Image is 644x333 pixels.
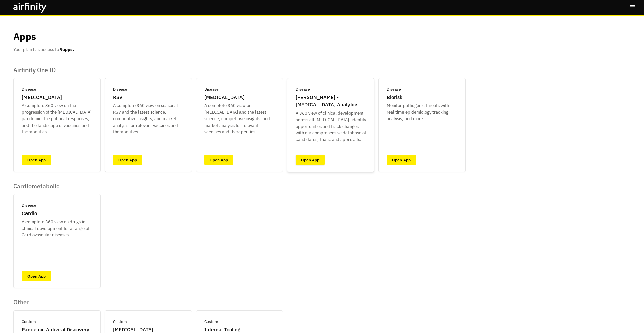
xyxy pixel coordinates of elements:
p: Biorisk [387,94,402,101]
p: [MEDICAL_DATA] [204,94,245,101]
p: Custom [22,319,36,325]
p: Apps [13,30,36,44]
a: Open App [22,155,51,165]
p: Cardiometabolic [13,183,101,190]
a: Open App [113,155,142,165]
b: 9 apps. [60,47,74,52]
p: Disease [296,86,310,92]
p: Cardio [22,210,37,218]
p: Monitor pathogenic threats with real time epidemiology tracking, analysis, and more. [387,102,457,122]
p: A complete 360 view on [MEDICAL_DATA] and the latest science, competitive insights, and market an... [204,102,275,135]
p: Your plan has access to [13,46,74,53]
p: A complete 360 view on drugs in clinical development for a range of Cardiovascular diseases. [22,219,92,238]
p: Other [13,299,283,306]
p: [MEDICAL_DATA] [22,94,62,101]
p: Airfinity One ID [13,66,466,74]
p: RSV [113,94,122,101]
p: A 360 view of clinical development across all [MEDICAL_DATA]; identify opportunities and track ch... [296,110,366,143]
a: Open App [22,271,51,281]
a: Open App [204,155,233,165]
p: A complete 360 view on the progression of the [MEDICAL_DATA] pandemic, the political responses, a... [22,102,92,135]
p: A complete 360 view on seasonal RSV and the latest science, competitive insights, and market anal... [113,102,183,135]
p: [PERSON_NAME] - [MEDICAL_DATA] Analytics [296,94,366,109]
p: Disease [22,202,36,208]
p: Disease [113,86,127,92]
p: Disease [22,86,36,92]
p: Custom [113,319,127,325]
a: Open App [296,155,325,165]
p: Disease [387,86,401,92]
a: Open App [387,155,416,165]
p: Disease [204,86,219,92]
p: Custom [204,319,218,325]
